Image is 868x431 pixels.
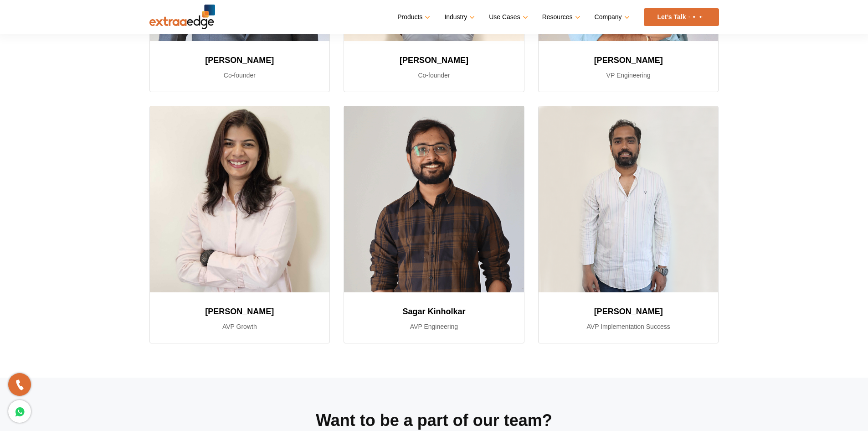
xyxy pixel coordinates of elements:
[550,303,708,320] h3: [PERSON_NAME]
[595,10,628,24] a: Company
[355,303,513,320] h3: Sagar Kinholkar
[161,52,319,68] h3: [PERSON_NAME]
[355,52,513,68] h3: [PERSON_NAME]
[161,303,319,320] h3: [PERSON_NAME]
[355,321,513,332] p: AVP Engineering
[489,10,526,24] a: Use Cases
[161,321,319,332] p: AVP Growth
[397,10,428,24] a: Products
[550,70,708,81] p: VP Engineering
[550,52,708,68] h3: [PERSON_NAME]
[644,8,719,26] a: Let’s Talk
[550,321,708,332] p: AVP Implementation Success
[542,10,579,24] a: Resources
[161,70,319,81] p: Co-founder
[355,70,513,81] p: Co-founder
[444,10,473,24] a: Industry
